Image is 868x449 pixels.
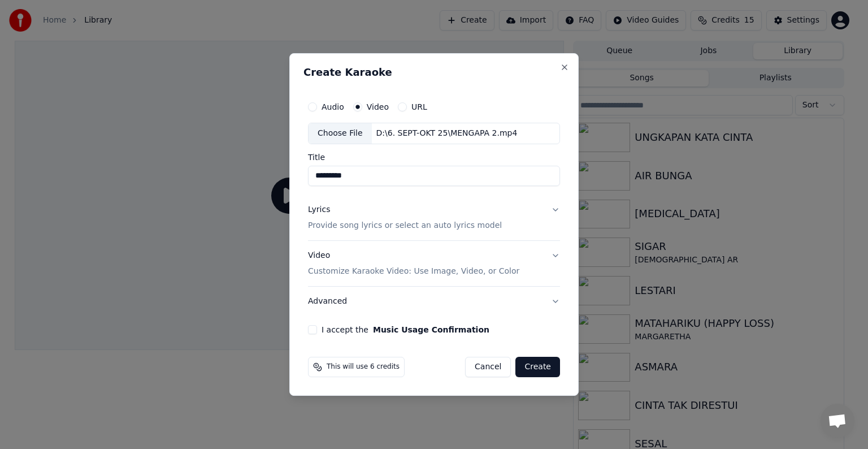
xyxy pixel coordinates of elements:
[308,220,502,231] p: Provide song lyrics or select an auto lyrics model
[308,241,560,286] button: VideoCustomize Karaoke Video: Use Image, Video, or Color
[465,357,511,377] button: Cancel
[308,153,560,161] label: Title
[322,326,489,334] label: I accept the
[308,266,519,277] p: Customize Karaoke Video: Use Image, Video, or Color
[303,67,565,77] h2: Create Karaoke
[411,103,427,111] label: URL
[327,362,400,372] span: This will use 6 credits
[308,204,330,215] div: Lyrics
[372,128,522,139] div: D:\6. SEPT-OKT 25\MENGAPA 2.mp4
[309,123,372,144] div: Choose File
[322,103,344,111] label: Audio
[515,357,560,377] button: Create
[367,103,389,111] label: Video
[308,195,560,240] button: LyricsProvide song lyrics or select an auto lyrics model
[308,287,560,316] button: Advanced
[373,326,489,334] button: I accept the
[308,250,519,277] div: Video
